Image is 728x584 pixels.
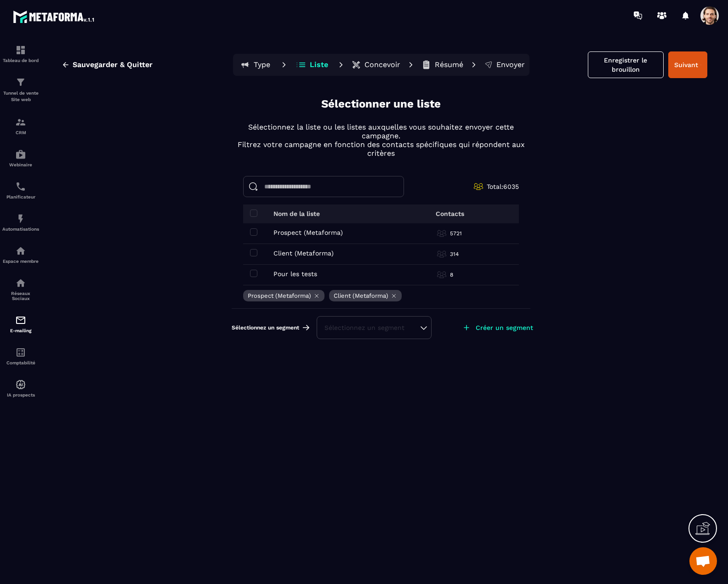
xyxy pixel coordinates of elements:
p: CRM [2,130,39,135]
a: automationsautomationsAutomatisations [2,206,39,238]
span: Total: 6035 [487,183,519,190]
a: automationsautomationsWebinaire [2,142,39,174]
span: Sélectionnez un segment [232,324,299,331]
a: accountantaccountantComptabilité [2,340,39,372]
p: Filtrez votre campagne en fonction des contacts spécifiques qui répondent aux critères [232,140,530,158]
a: formationformationTunnel de vente Site web [2,70,39,110]
button: Envoyer [482,56,528,74]
a: emailemailE-mailing [2,308,39,340]
p: Contacts [436,210,464,217]
button: Type [235,56,276,74]
p: Client (Metaforma) [334,292,388,299]
p: 314 [450,250,459,258]
p: Sélectionnez la liste ou les listes auxquelles vous souhaitez envoyer cette campagne. [232,123,530,140]
button: Suivant [668,51,707,78]
div: Open chat [689,547,717,575]
p: Prospect (Metaforma) [248,292,311,299]
img: email [15,315,26,326]
p: Webinaire [2,162,39,167]
p: Concevoir [364,60,400,69]
button: Liste [292,56,333,74]
p: Tunnel de vente Site web [2,90,39,103]
img: automations [15,379,26,390]
p: 8 [450,271,453,278]
p: E-mailing [2,328,39,333]
a: formationformationCRM [2,110,39,142]
p: IA prospects [2,392,39,397]
img: accountant [15,347,26,358]
p: Résumé [435,60,463,69]
p: Sélectionner une liste [321,96,441,112]
p: Réseaux Sociaux [2,291,39,301]
a: formationformationTableau de bord [2,38,39,70]
img: automations [15,149,26,160]
img: social-network [15,278,26,289]
p: Nom de la liste [273,210,320,217]
p: Espace membre [2,259,39,264]
img: automations [15,213,26,224]
p: Liste [310,60,328,69]
p: Type [254,60,270,69]
p: Créer un segment [476,324,533,331]
img: automations [15,245,26,256]
button: Enregistrer le brouillon [588,51,664,78]
button: Sauvegarder & Quitter [55,57,159,73]
span: Sauvegarder & Quitter [73,60,153,69]
img: scheduler [15,181,26,192]
p: Comptabilité [2,360,39,365]
img: formation [15,77,26,88]
img: formation [15,117,26,128]
p: Prospect (Metaforma) [273,229,343,236]
p: Automatisations [2,227,39,232]
button: Concevoir [349,56,403,74]
p: 5721 [450,230,462,237]
a: social-networksocial-networkRéseaux Sociaux [2,271,39,308]
p: Envoyer [496,60,525,69]
p: Tableau de bord [2,58,39,63]
p: Planificateur [2,194,39,199]
button: Résumé [419,56,466,74]
img: formation [15,45,26,56]
p: Pour les tests [273,270,317,278]
a: schedulerschedulerPlanificateur [2,174,39,206]
a: automationsautomationsEspace membre [2,238,39,271]
p: Client (Metaforma) [273,249,334,257]
img: logo [13,8,96,25]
